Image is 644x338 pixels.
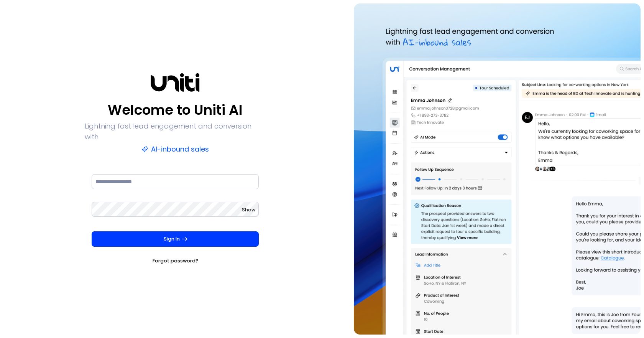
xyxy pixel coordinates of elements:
[92,231,259,247] button: Sign In
[153,257,198,265] a: Forgot password?
[242,206,255,213] span: Show
[354,3,641,335] img: auth-hero.png
[141,144,209,155] p: AI-inbound sales
[85,121,266,142] p: Lightning fast lead engagement and conversion with
[108,101,243,119] p: Welcome to Uniti AI
[242,206,255,214] button: Show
